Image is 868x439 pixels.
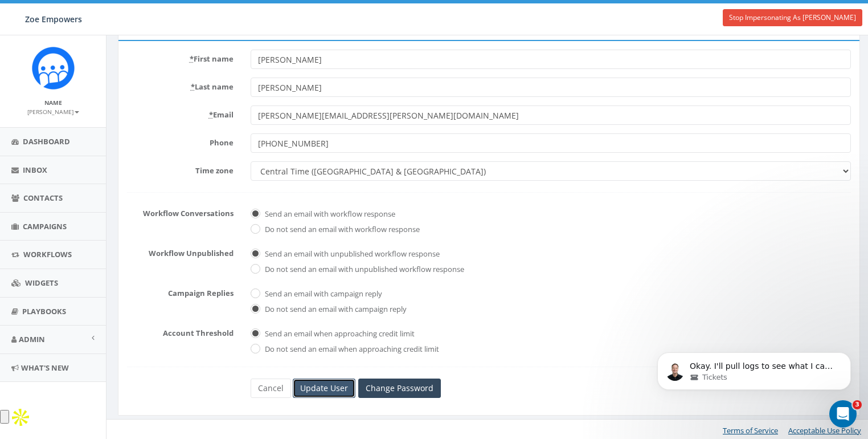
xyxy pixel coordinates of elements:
[118,133,242,148] label: Phone
[262,224,420,235] label: Do not send an email with workflow response
[262,328,415,340] label: Send an email when approaching credit limit
[251,133,851,153] input: +1 222 3334455
[829,400,857,428] iframe: Intercom live chat
[25,14,82,25] span: Zoe Empowers
[23,221,67,231] span: Campaigns
[190,54,194,64] abbr: required
[262,209,395,220] label: Send an email with workflow response
[118,161,242,176] label: Time zone
[21,363,69,373] span: What's New
[22,306,66,316] span: Playbooks
[118,204,242,219] label: Workflow Conversations
[23,165,47,175] span: Inbox
[262,304,407,315] label: Do not send an email with campaign reply
[262,264,464,275] label: Do not send an email with unpublished workflow response
[251,379,291,398] a: Cancel
[44,99,62,107] small: Name
[262,288,382,300] label: Send an email with campaign reply
[118,284,242,299] label: Campaign Replies
[23,136,70,147] span: Dashboard
[358,379,441,398] a: Change Password
[32,47,75,90] img: Rally_Corp_Icon.png
[25,278,58,288] span: Widgets
[118,50,242,64] label: First name
[293,379,355,398] input: Update User
[853,400,862,409] span: 3
[9,406,32,429] img: Apollo
[19,334,45,344] span: Admin
[262,249,440,260] label: Send an email with unpublished workflow response
[723,9,862,26] a: Stop Impersonating As [PERSON_NAME]
[27,108,79,116] small: [PERSON_NAME]
[118,324,242,339] label: Account Threshold
[262,344,439,355] label: Do not send an email when approaching credit limit
[118,105,242,120] label: Email
[788,425,861,436] a: Acceptable Use Policy
[640,328,868,408] iframe: Intercom notifications message
[191,82,195,92] abbr: required
[209,109,213,120] abbr: required
[723,425,778,436] a: Terms of Service
[118,78,242,92] label: Last name
[23,193,63,203] span: Contacts
[23,249,72,259] span: Workflows
[27,106,79,116] a: [PERSON_NAME]
[118,244,242,259] label: Workflow Unpublished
